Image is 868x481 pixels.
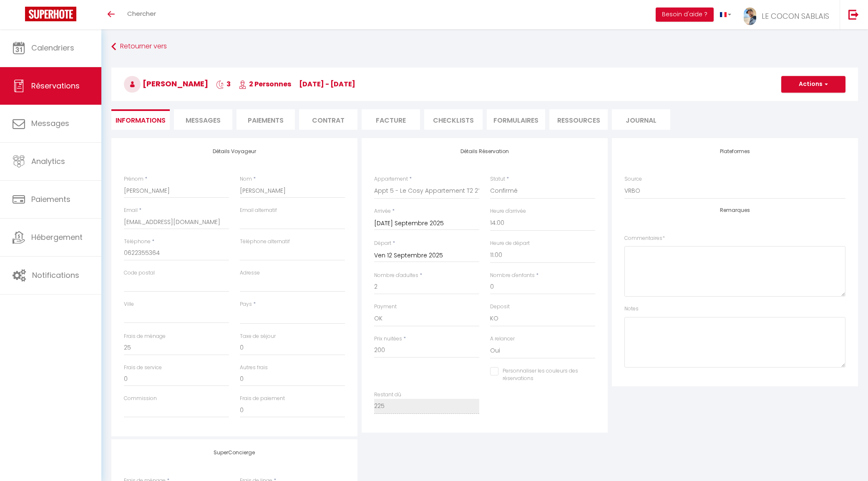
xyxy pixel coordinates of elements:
[124,450,345,456] h4: SuperConcierge
[490,272,535,280] label: Nombre d'enfants
[124,395,157,403] label: Commission
[374,239,391,247] label: Départ
[31,232,83,242] span: Hébergement
[624,305,639,313] label: Notes
[124,175,143,183] label: Prénom
[236,109,295,130] li: Paiements
[31,194,70,204] span: Paiements
[781,76,845,93] button: Actions
[240,238,290,246] label: Téléphone alternatif
[240,207,277,214] label: Email alternatif
[487,109,545,130] li: FORMULAIRES
[624,175,642,183] label: Source
[31,118,69,128] span: Messages
[31,43,74,53] span: Calendriers
[216,79,231,89] span: 3
[833,443,862,475] iframe: Chat
[374,149,595,154] h4: Détails Réservation
[124,149,345,154] h4: Détails Voyageur
[240,269,260,277] label: Adresse
[240,395,285,403] label: Frais de paiement
[299,79,355,89] span: [DATE] - [DATE]
[240,332,276,340] label: Taxe de séjour
[111,39,858,54] a: Retourner vers
[239,79,291,89] span: 2 Personnes
[374,207,391,215] label: Arrivée
[424,109,483,130] li: CHECKLISTS
[744,8,756,25] img: ...
[31,156,65,166] span: Analytics
[490,207,526,215] label: Heure d'arrivée
[240,300,252,308] label: Pays
[624,149,845,154] h4: Plateformes
[374,303,397,311] label: Payment
[186,116,221,125] span: Messages
[762,11,829,21] span: LE COCON SABLAIS
[124,78,208,89] span: [PERSON_NAME]
[32,270,79,280] span: Notifications
[374,391,401,399] label: Restant dû
[848,9,859,20] img: logout
[624,234,665,242] label: Commentaires
[549,109,608,130] li: Ressources
[490,335,515,343] label: A relancer
[111,109,170,130] li: Informations
[31,81,80,91] span: Réservations
[374,335,402,343] label: Prix nuitées
[374,175,408,183] label: Appartement
[656,8,714,22] button: Besoin d'aide ?
[299,109,357,130] li: Contrat
[490,239,530,247] label: Heure de départ
[240,364,268,372] label: Autres frais
[124,269,155,277] label: Code postal
[124,300,134,308] label: Ville
[374,272,418,280] label: Nombre d'adultes
[124,364,162,372] label: Frais de service
[624,207,845,213] h4: Remarques
[362,109,420,130] li: Facture
[124,238,151,246] label: Téléphone
[127,9,156,18] span: Chercher
[490,303,510,311] label: Deposit
[240,175,252,183] label: Nom
[490,175,505,183] label: Statut
[124,207,138,214] label: Email
[124,332,166,340] label: Frais de ménage
[612,109,670,130] li: Journal
[25,7,76,21] img: Super Booking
